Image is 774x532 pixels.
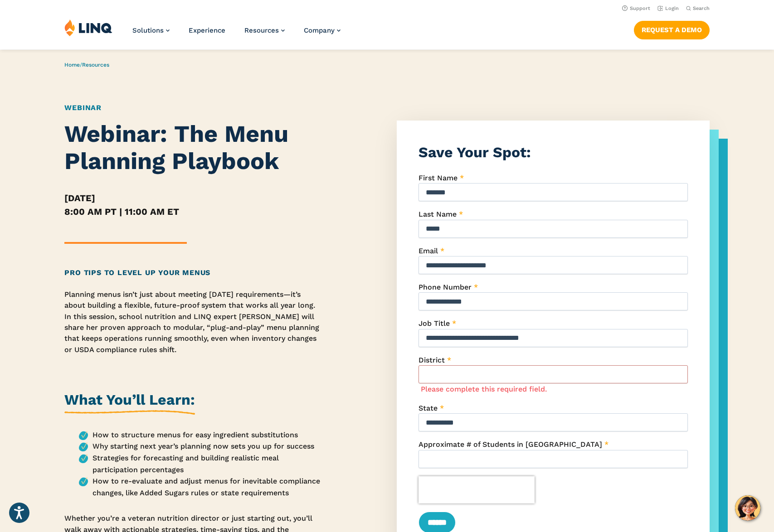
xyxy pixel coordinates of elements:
li: Why starting next year’s planning now sets you up for success [79,440,322,452]
span: Search [693,5,710,11]
li: Strategies for forecasting and building realistic meal participation percentages [79,452,322,475]
a: Webinar [64,103,102,112]
span: Last Name [419,210,457,218]
a: Request a Demo [634,21,710,39]
li: How to re-evaluate and adjust menus for inevitable compliance changes, like Added Sugars rules or... [79,475,322,498]
a: Solutions [132,26,170,34]
button: Open Search Bar [686,5,710,12]
nav: Primary Navigation [132,19,341,49]
span: Solutions [132,26,164,34]
h1: Webinar: The Menu Planning Playbook [64,121,322,175]
a: Resources [82,62,109,68]
p: Planning menus isn’t just about meeting [DATE] requirements—it’s about building a flexible, futur... [64,289,322,355]
span: Company [304,26,335,34]
strong: Save Your Spot: [419,144,531,161]
iframe: reCAPTCHA [419,476,535,503]
nav: Button Navigation [634,19,710,39]
span: Job Title [419,319,450,328]
a: Support [622,5,650,11]
span: Email [419,247,438,255]
span: State [419,404,438,412]
span: / [64,62,109,68]
a: Resources [244,26,285,34]
label: Please complete this required field. [421,385,547,393]
a: Company [304,26,341,34]
h2: What You’ll Learn: [64,390,195,415]
button: Hello, have a question? Let’s chat. [735,495,760,521]
a: Login [657,5,679,11]
img: LINQ | K‑12 Software [64,19,112,36]
span: Phone Number [419,283,472,291]
h5: [DATE] [64,191,322,205]
span: First Name [419,174,458,182]
h5: 8:00 AM PT | 11:00 AM ET [64,205,322,218]
span: Resources [244,26,279,34]
a: Home [64,62,80,68]
span: Approximate # of Students in [GEOGRAPHIC_DATA] [419,440,602,449]
a: Experience [189,26,225,34]
li: How to structure menus for easy ingredient substitutions [79,429,322,441]
h2: Pro Tips to Level Up Your Menus [64,267,322,278]
span: District [419,356,445,364]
